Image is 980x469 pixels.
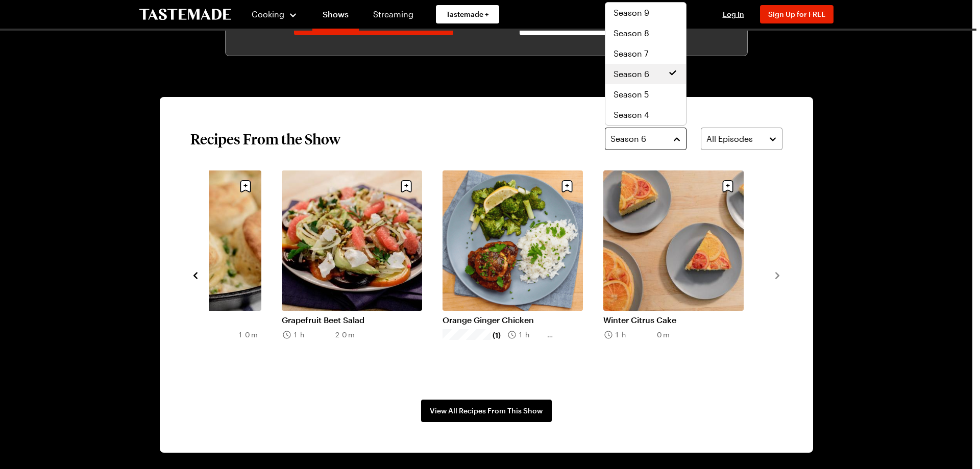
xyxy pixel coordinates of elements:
[614,27,649,39] span: Season 8
[610,133,646,145] span: Season 6
[605,2,687,126] div: Season 6
[614,68,649,80] span: Season 6
[614,7,649,19] span: Season 9
[614,88,649,101] span: Season 5
[614,109,649,121] span: Season 4
[614,47,648,60] span: Season 7
[605,128,687,150] button: Season 6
